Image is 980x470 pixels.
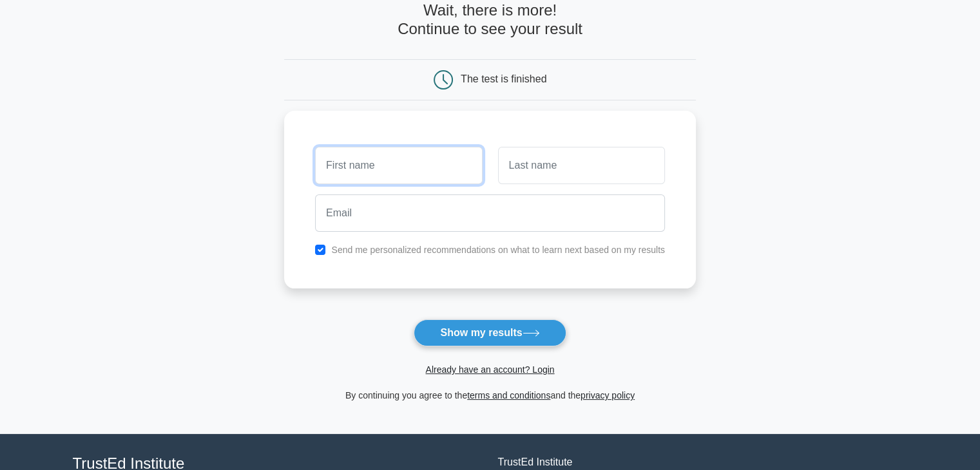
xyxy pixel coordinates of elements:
input: First name [315,147,482,184]
button: Show my results [414,319,566,346]
a: terms and conditions [467,390,550,400]
a: privacy policy [581,390,635,400]
div: The test is finished [461,73,546,84]
h4: Wait, there is more! Continue to see your result [284,1,696,39]
a: Already have an account? Login [425,364,554,375]
label: Send me personalized recommendations on what to learn next based on my results [331,245,665,255]
input: Email [315,194,665,232]
input: Last name [498,147,665,184]
div: By continuing you agree to the and the [276,388,704,403]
